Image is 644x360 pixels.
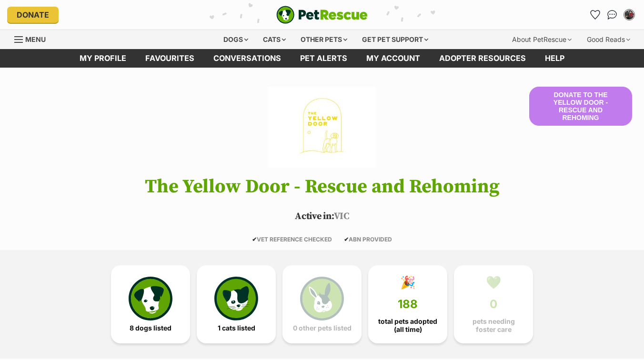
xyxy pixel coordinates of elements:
span: 0 other pets listed [293,324,352,332]
span: Active in: [295,210,333,222]
a: Conversations [604,7,620,22]
span: pets needing foster care [462,318,525,333]
img: petrescue-icon-eee76f85a60ef55c4a1927667547b313a7c0e82042636edf73dce9c88f694885.svg [129,277,172,320]
div: Get pet support [355,30,435,49]
a: 💚 0 pets needing foster care [454,265,533,343]
span: 0 [490,298,497,311]
a: My profile [70,49,136,68]
a: Pet alerts [291,49,357,68]
a: 🎉 188 total pets adopted (all time) [368,265,447,343]
a: Adopter resources [430,49,535,68]
span: 8 dogs listed [130,324,171,332]
icon: ✔ [252,236,257,243]
span: ABN PROVIDED [344,236,392,243]
img: chat-41dd97257d64d25036548639549fe6c8038ab92f7586957e7f3b1b290dea8141.svg [607,10,617,20]
div: About PetRescue [505,30,578,49]
div: Other pets [294,30,354,49]
div: Good Reads [580,30,637,49]
span: Menu [25,35,46,43]
span: total pets adopted (all time) [376,318,439,333]
a: Donate [7,7,59,23]
a: Favourites [136,49,204,68]
a: conversations [204,49,291,68]
img: Julie profile pic [624,10,634,20]
a: Menu [14,30,52,47]
span: VET REFERENCE CHECKED [252,236,332,243]
a: 1 cats listed [197,265,276,343]
a: 0 other pets listed [282,265,362,343]
button: My account [622,7,637,22]
img: cat-icon-068c71abf8fe30c970a85cd354bc8e23425d12f6e8612795f06af48be43a487a.svg [214,277,258,320]
icon: ✔ [344,236,349,243]
a: My account [357,49,430,68]
ul: Account quick links [587,7,637,22]
div: Cats [256,30,292,49]
a: 8 dogs listed [111,265,190,343]
button: Donate to The Yellow Door - Rescue and Rehoming [529,87,632,126]
div: Dogs [217,30,255,49]
a: Help [535,49,574,68]
a: PetRescue [276,6,368,24]
span: 188 [398,298,418,311]
div: 💚 [486,275,501,290]
span: 1 cats listed [218,324,255,332]
a: Favourites [587,7,603,22]
div: 🎉 [400,275,415,290]
img: The Yellow Door - Rescue and Rehoming [268,87,376,168]
img: logo-e224e6f780fb5917bec1dbf3a21bbac754714ae5b6737aabdf751b685950b380.svg [276,6,368,24]
img: bunny-icon-b786713a4a21a2fe6d13e954f4cb29d131f1b31f8a74b52ca2c6d2999bc34bbe.svg [300,277,344,320]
